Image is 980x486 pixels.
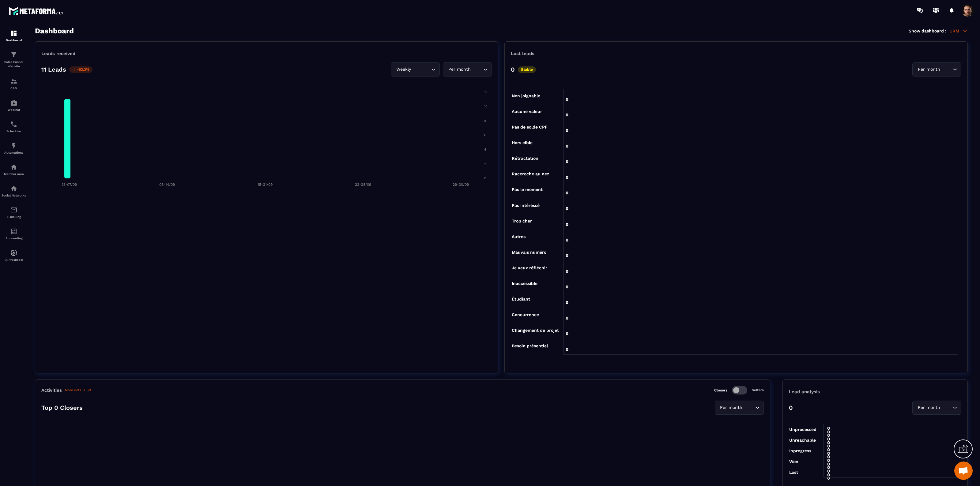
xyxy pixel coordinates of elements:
[789,389,961,394] p: Lead analysis
[62,182,77,187] tspan: 31-07/09
[916,404,941,411] span: Per month
[2,116,26,137] a: schedulerschedulerScheduler
[789,404,793,411] p: 0
[484,133,486,137] tspan: 6
[2,95,26,116] a: automationsautomationsWebinar
[512,312,539,317] tspan: Concurrence
[512,125,548,129] tspan: Pas de solde CPF
[512,343,548,348] tspan: Besoin présentiel
[10,228,17,235] img: accountant
[512,250,546,255] tspan: Mauvais numéro
[912,401,961,415] div: Search for option
[87,388,92,393] img: narrow-up-right-o.6b7c60e2.svg
[512,297,530,301] tspan: Étudiant
[412,66,430,73] input: Search for option
[512,156,538,161] tspan: Rétractation
[512,187,543,192] tspan: Pas le moment
[258,182,273,187] tspan: 15-21/09
[10,51,17,58] img: formation
[10,121,17,128] img: scheduler
[2,87,26,90] p: CRM
[512,265,547,270] tspan: Je veux réfléchir
[2,137,26,159] a: automationsautomationsAutomations
[2,60,26,69] p: Sales Funnel Website
[512,234,526,239] tspan: Autres
[41,66,66,73] p: 11 Leads
[512,140,533,145] tspan: Hors cible
[2,215,26,219] p: E-mailing
[789,459,798,464] tspan: Won
[2,151,26,154] p: Automations
[484,119,486,123] tspan: 8
[484,104,488,108] tspan: 10
[789,427,816,432] tspan: Unprocessed
[10,185,17,192] img: social-network
[512,171,549,176] tspan: Raccroche au nez
[2,39,26,42] p: Dashboard
[10,99,17,107] img: automations
[789,470,798,475] tspan: Lost
[447,66,472,73] span: Per month
[2,47,26,73] a: formationformationSales Funnel Website
[484,176,486,180] tspan: 0
[719,404,744,411] span: Per month
[2,108,26,111] p: Webinar
[10,163,17,171] img: automations
[512,109,542,114] tspan: Aucune valeur
[472,66,482,73] input: Search for option
[453,182,469,187] tspan: 29-30/09
[443,62,492,77] div: Search for option
[789,448,811,454] tspan: Inprogress
[789,438,816,443] tspan: Unreachable
[2,172,26,176] p: Member area
[715,401,764,415] div: Search for option
[511,66,515,73] p: 0
[941,66,951,73] input: Search for option
[484,148,486,151] tspan: 4
[941,404,951,411] input: Search for option
[484,90,487,94] tspan: 12
[512,203,540,208] tspan: Pas intéréssé
[2,159,26,180] a: automationsautomationsMember area
[916,66,941,73] span: Per month
[2,194,26,197] p: Social Networks
[484,162,486,166] tspan: 2
[512,219,532,223] tspan: Trop cher
[69,66,92,73] p: -63.3%
[159,182,175,187] tspan: 08-14/09
[10,142,17,149] img: automations
[512,93,540,99] tspan: Non joignable
[10,249,17,256] img: automations
[512,328,559,333] tspan: Changement de projet
[752,388,764,392] p: Setters
[912,62,961,77] div: Search for option
[949,28,968,34] p: CRM
[10,206,17,214] img: email
[2,237,26,240] p: Accounting
[391,62,440,77] div: Search for option
[2,25,26,47] a: formationformationDashboard
[35,27,74,35] h3: Dashboard
[744,404,754,411] input: Search for option
[512,281,537,286] tspan: Inaccessible
[41,387,62,393] p: Activities
[2,258,26,261] p: IA Prospects
[41,51,75,56] p: Leads received
[518,66,536,73] p: Stable
[2,202,26,223] a: emailemailE-mailing
[2,180,26,202] a: social-networksocial-networkSocial Networks
[355,182,371,187] tspan: 22-28/09
[65,388,92,393] a: More details
[2,129,26,133] p: Scheduler
[2,73,26,95] a: formationformationCRM
[511,51,534,56] p: Lost leads
[909,28,946,33] p: Show dashboard :
[2,223,26,245] a: accountantaccountantAccounting
[9,6,64,17] img: logo
[10,78,17,85] img: formation
[954,462,973,480] div: Mở cuộc trò chuyện
[10,30,17,37] img: formation
[714,388,727,392] p: Closers
[41,404,83,411] p: Top 0 Closers
[395,66,412,73] span: Weekly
